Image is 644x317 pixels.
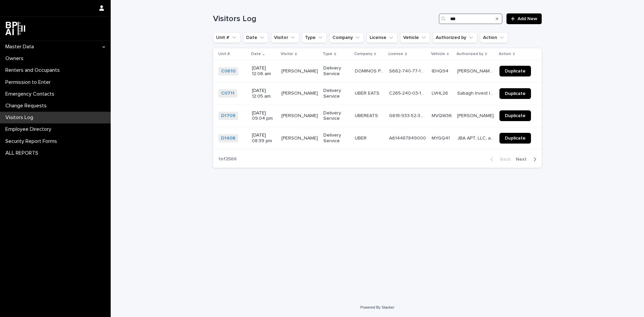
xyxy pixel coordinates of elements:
[499,110,531,121] a: Duplicate
[457,67,495,74] p: Wendy Cuevas de Jana
[3,150,44,156] p: ALL REPORTS
[496,157,511,162] span: Back
[3,114,39,121] p: Visitors Log
[281,89,319,96] p: FABIO CESARONI
[323,50,332,58] p: Type
[252,110,276,122] p: [DATE] 09:04 pm
[499,50,511,58] p: Action
[505,113,526,118] span: Duplicate
[518,16,537,21] span: Add New
[302,32,327,43] button: Type
[506,13,542,24] a: Add New
[432,112,453,119] p: MVQW36
[323,110,349,122] p: Delivery Service
[323,133,349,144] p: Delivery Service
[3,79,56,86] p: Permission to Enter
[499,88,531,99] a: Duplicate
[400,32,430,43] button: Vehicle
[3,138,62,145] p: Security Report Forms
[213,127,542,150] tr: D1408 [DATE] 08:39 pm[PERSON_NAME][PERSON_NAME] Delivery ServiceUBERUBER A614487849000A6144878490...
[329,32,364,43] button: Company
[218,50,230,58] p: Unit #
[3,44,39,50] p: Master Data
[221,113,235,119] a: D1709
[281,112,319,119] p: MEIBER GARCIA
[388,50,403,58] p: License
[505,69,526,73] span: Duplicate
[323,88,349,99] p: Delivery Service
[3,55,29,62] p: Owners
[3,91,60,97] p: Emergency Contacts
[281,50,293,58] p: Visitor
[281,67,319,74] p: RICHARD SUERO
[252,88,276,99] p: [DATE] 12:05 am
[439,13,502,24] input: Search
[432,67,450,74] p: IEHQ94
[213,14,436,24] h1: Visitors Log
[355,134,368,141] p: UBER
[431,50,445,58] p: Vehicle
[355,112,379,119] p: UBEREATS
[432,134,451,141] p: MYGQ41
[243,32,268,43] button: Date
[221,68,235,74] a: C0610
[355,89,381,96] p: UBER EATS
[281,134,319,141] p: MARCOS ALEAGA
[513,156,542,162] button: Next
[433,32,477,43] button: Authorized by
[485,156,513,162] button: Back
[355,67,385,74] p: DOMINOS PIZZA
[213,105,542,127] tr: D1709 [DATE] 09:04 pm[PERSON_NAME][PERSON_NAME] Delivery ServiceUBEREATSUBEREATS G618-933-52-300-...
[499,66,531,76] a: Duplicate
[3,103,52,109] p: Change Requests
[457,112,495,119] p: Alexandra Cuevas Alliegro
[389,89,428,96] p: C265-240-03-105-0
[354,50,372,58] p: Company
[221,136,235,141] a: D1408
[3,126,57,133] p: Employee Directory
[252,65,276,77] p: [DATE] 12:06 am
[480,32,508,43] button: Action
[457,134,495,141] p: JBA APT, LLC, a Florida limited liability company C/O Juanita Barberi Aristizabal
[389,112,428,119] p: G618-933-52-300-0
[367,32,397,43] button: License
[251,50,261,58] p: Date
[389,67,428,74] p: S662-740-77-180-0
[457,89,495,96] p: Sabagh Invest Inc. C/o Samir Sabagh
[323,65,349,77] p: Delivery Service
[3,67,65,73] p: Renters and Occupants
[213,151,242,167] p: 1 of 2566
[505,91,526,96] span: Duplicate
[213,32,240,43] button: Unit #
[457,50,483,58] p: Authorized by
[271,32,299,43] button: Visitor
[5,22,25,35] img: dwgmcNfxSF6WIOOXiGgu
[252,133,276,144] p: [DATE] 08:39 pm
[213,82,542,105] tr: C0711 [DATE] 12:05 am[PERSON_NAME][PERSON_NAME] Delivery ServiceUBER EATSUBER EATS C265-240-03-10...
[221,91,234,96] a: C0711
[360,305,394,309] a: Powered By Stacker
[432,89,449,96] p: LVHL26
[213,60,542,83] tr: C0610 [DATE] 12:06 am[PERSON_NAME][PERSON_NAME] Delivery ServiceDOMINOS PIZZADOMINOS PIZZA S662-7...
[389,134,427,141] p: A614487849000
[499,133,531,144] a: Duplicate
[516,157,531,162] span: Next
[505,136,526,141] span: Duplicate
